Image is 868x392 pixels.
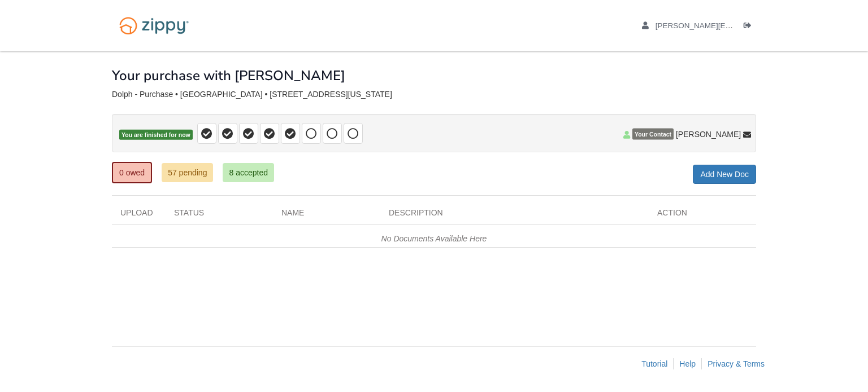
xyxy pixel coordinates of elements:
[744,21,756,33] a: Log out
[381,234,487,243] em: No Documents Available Here
[112,207,166,224] div: Upload
[679,359,696,368] a: Help
[112,162,152,183] a: 0 owed
[112,11,196,40] img: Logo
[632,129,674,140] span: Your Contact
[162,163,213,182] a: 57 pending
[273,207,380,224] div: Name
[676,129,741,140] span: [PERSON_NAME]
[641,359,667,368] a: Tutorial
[708,359,765,368] a: Privacy & Terms
[223,163,274,182] a: 8 accepted
[693,165,756,184] a: Add New Doc
[119,130,193,140] span: You are finished for now
[166,207,273,224] div: Status
[649,207,756,224] div: Action
[112,90,756,99] div: Dolph - Purchase • [GEOGRAPHIC_DATA] • [STREET_ADDRESS][US_STATE]
[112,68,345,83] h1: Your purchase with [PERSON_NAME]
[380,207,649,224] div: Description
